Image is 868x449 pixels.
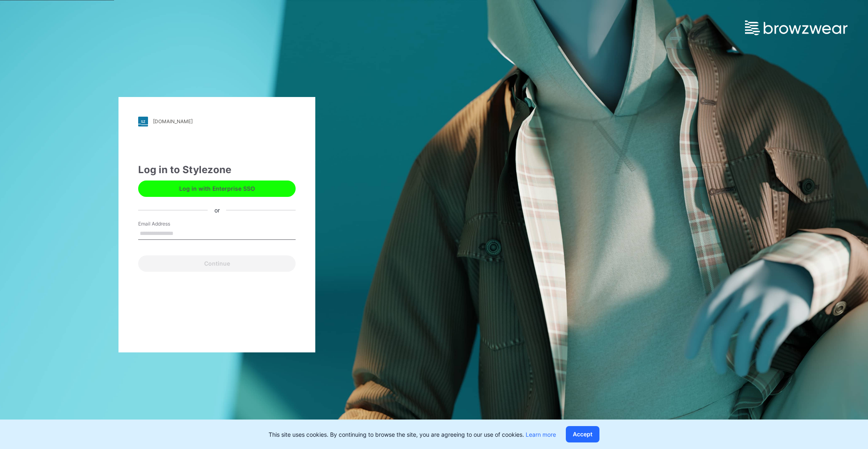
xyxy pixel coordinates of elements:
img: stylezone-logo.562084cfcfab977791bfbf7441f1a819.svg [138,117,148,126]
a: Learn more [526,431,556,438]
div: [DOMAIN_NAME] [153,118,193,124]
label: Email Address [138,220,196,228]
img: browzwear-logo.e42bd6dac1945053ebaf764b6aa21510.svg [745,20,847,35]
div: or [208,206,226,214]
a: [DOMAIN_NAME] [138,117,296,126]
button: Log in with Enterprise SSO [138,181,296,197]
button: Accept [566,426,599,442]
p: This site uses cookies. By continuing to browse the site, you are agreeing to our use of cookies. [269,430,556,439]
div: Log in to Stylezone [138,162,296,177]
